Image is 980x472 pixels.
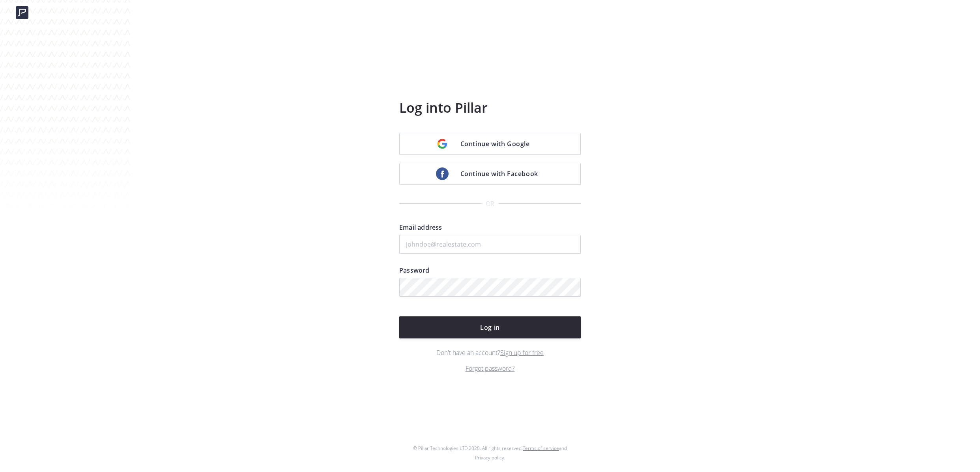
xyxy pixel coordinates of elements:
[399,348,581,357] p: Don't have an account?
[475,454,504,461] a: Privacy policy
[399,163,581,185] a: Continue with Facebook
[16,6,28,19] img: logo
[413,444,567,463] p: © Pillar Technologies LTD 2020. All rights reserved. and .
[399,98,581,117] h3: Log into Pillar
[523,445,559,452] a: Terms of service
[482,195,498,212] span: or
[399,235,581,254] input: johndoe@realestate.com
[399,223,581,235] label: Email address
[399,266,581,278] label: Password
[399,316,581,338] button: Log in
[399,133,581,155] a: Continue with Google
[500,348,544,357] a: Sign up for free
[466,364,515,373] a: Forgot password?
